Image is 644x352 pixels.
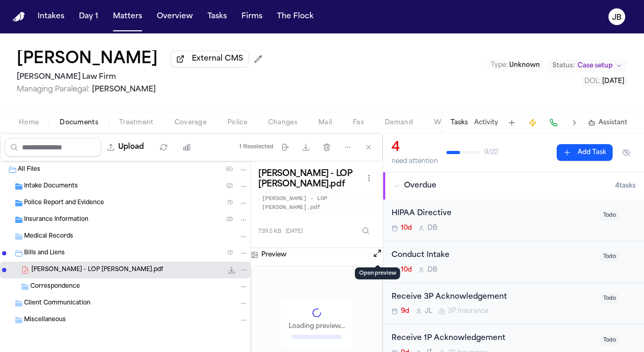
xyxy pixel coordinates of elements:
[392,157,438,166] div: need attention
[372,248,383,262] button: Open preview
[488,60,543,71] button: Edit Type: Unknown
[24,199,104,208] span: Police Report and Evidence
[227,119,247,127] span: Police
[226,183,233,189] span: ( 2 )
[392,333,594,345] div: Receive 1P Acknowledgement
[600,335,619,345] span: Todo
[451,119,468,127] button: Tasks
[30,283,80,291] span: Correspondence
[584,78,601,85] span: DOL :
[600,252,619,262] span: Todo
[372,248,383,259] button: Open preview
[258,228,281,236] span: 739.5 KB
[13,12,25,22] a: Home
[19,119,39,127] span: Home
[383,172,644,200] button: Overdue4tasks
[24,232,73,241] span: Medical Records
[31,266,163,275] span: [PERSON_NAME] - LOP [PERSON_NAME].pdf
[75,7,102,26] button: Day 1
[404,181,436,191] span: Overdue
[175,119,206,127] span: Coverage
[617,144,636,161] button: Hide completed tasks (⌘⇧H)
[553,62,574,70] span: Status:
[602,78,624,85] span: [DATE]
[318,119,332,127] span: Mail
[615,182,636,190] span: 4 task s
[24,182,78,191] span: Intake Documents
[578,62,613,70] span: Case setup
[509,62,540,68] span: Unknown
[5,138,101,157] input: Search files
[226,217,233,222] span: ( 2 )
[588,119,627,127] button: Assistant
[24,216,88,225] span: Insurance Information
[385,119,413,127] span: Demand
[203,7,231,26] button: Tasks
[383,283,644,325] div: Open task: Receive 3P Acknowledgement
[484,148,498,157] span: 9 / 22
[18,166,40,174] span: All Files
[600,210,619,220] span: Todo
[33,7,68,26] button: Intakes
[17,50,158,69] button: Edit matter name
[258,169,363,190] h3: [PERSON_NAME] - LOP [PERSON_NAME].pdf
[428,266,438,274] span: D B
[261,251,286,259] h3: Preview
[119,119,154,127] span: Treatment
[24,316,66,325] span: Miscellaneous
[226,167,233,172] span: ( 6 )
[355,267,400,279] div: Open preview
[474,119,498,127] button: Activity
[401,307,409,315] span: 9d
[239,144,273,150] div: 1 file selected
[258,193,375,213] code: [PERSON_NAME] - LOP [PERSON_NAME].pdf
[273,7,318,26] button: The Flock
[17,71,267,84] h2: [PERSON_NAME] Law Firm
[525,115,540,130] button: Create Immediate Task
[353,119,364,127] span: Fax
[547,60,627,72] button: Change status from Case setup
[392,250,594,262] div: Conduct Intake
[289,322,345,331] span: Loading preview...
[557,144,613,161] button: Add Task
[13,12,25,22] img: Finch Logo
[599,119,627,127] span: Assistant
[237,7,267,26] button: Firms
[392,208,594,220] div: HIPAA Directive
[92,86,156,93] span: [PERSON_NAME]
[504,115,519,130] button: Add Task
[401,224,412,232] span: 10d
[227,250,233,256] span: ( 1 )
[356,221,375,240] button: Inspect
[192,54,243,64] span: External CMS
[17,50,158,69] h1: [PERSON_NAME]
[428,224,438,232] span: D B
[227,200,233,206] span: ( 1 )
[17,86,90,93] span: Managing Paralegal:
[285,228,303,236] span: [DATE]
[268,119,297,127] span: Changes
[383,200,644,241] div: Open task: HIPAA Directive
[392,291,594,303] div: Receive 3P Acknowledgement
[60,119,98,127] span: Documents
[24,299,90,308] span: Client Communication
[448,307,488,315] span: 3P Insurance
[383,241,644,283] div: Open task: Conduct Intake
[109,7,146,26] a: Matters
[401,266,412,274] span: 10d
[392,139,438,156] div: 4
[434,119,474,127] span: Workspaces
[491,62,508,68] span: Type :
[226,265,237,275] button: Download N. Smyczynski - LOP Angleton Chiro.pdf
[581,76,627,87] button: Edit DOL: 2025-09-23
[101,138,150,157] button: Upload
[153,7,197,26] button: Overview
[600,294,619,303] span: Todo
[546,115,561,130] button: Make a Call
